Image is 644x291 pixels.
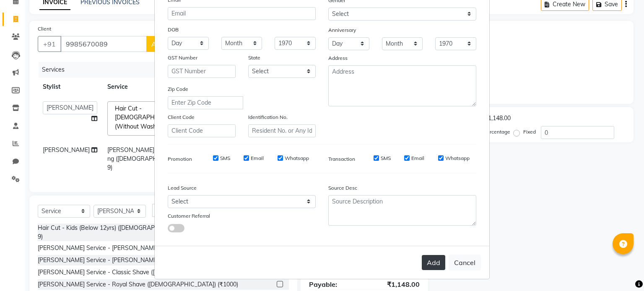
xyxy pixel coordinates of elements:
label: Transaction [328,155,355,163]
input: Resident No. or Any Id [248,124,316,137]
label: Whatsapp [285,155,309,162]
label: Email [251,155,264,162]
button: Add [422,255,445,270]
label: Identification No. [248,113,288,121]
label: SMS [220,155,230,162]
button: Cancel [449,255,481,270]
label: Email [411,155,424,162]
label: Client Code [168,113,195,121]
input: Enter Zip Code [168,96,243,109]
label: Zip Code [168,85,188,93]
label: DOB [168,26,179,33]
label: Promotion [168,155,192,163]
label: State [248,54,260,62]
input: Client Code [168,124,236,137]
label: Address [328,54,348,62]
input: GST Number [168,65,236,78]
label: Lead Source [168,184,197,192]
label: Source Desc [328,184,357,192]
label: Whatsapp [445,155,470,162]
label: SMS [381,155,391,162]
label: Anniversary [328,26,356,34]
label: Customer Referral [168,212,210,220]
input: Email [168,7,316,20]
label: GST Number [168,54,197,62]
